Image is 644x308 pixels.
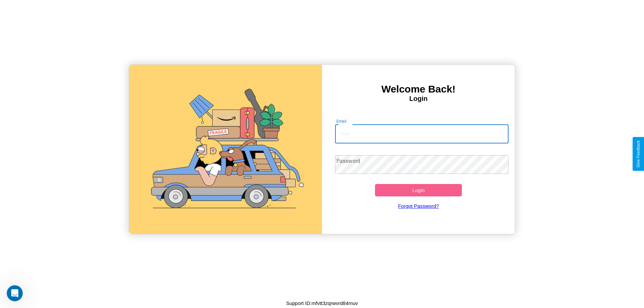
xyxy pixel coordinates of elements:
[336,118,347,124] label: Email
[375,184,462,196] button: Login
[332,196,505,215] a: Forgot Password?
[286,299,358,308] p: Support ID: mfvtt3zqrwvrd84muv
[129,65,322,234] img: gif
[322,95,515,103] h4: Login
[636,140,641,168] div: Give Feedback
[7,285,23,301] iframe: Intercom live chat
[322,83,515,95] h3: Welcome Back!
